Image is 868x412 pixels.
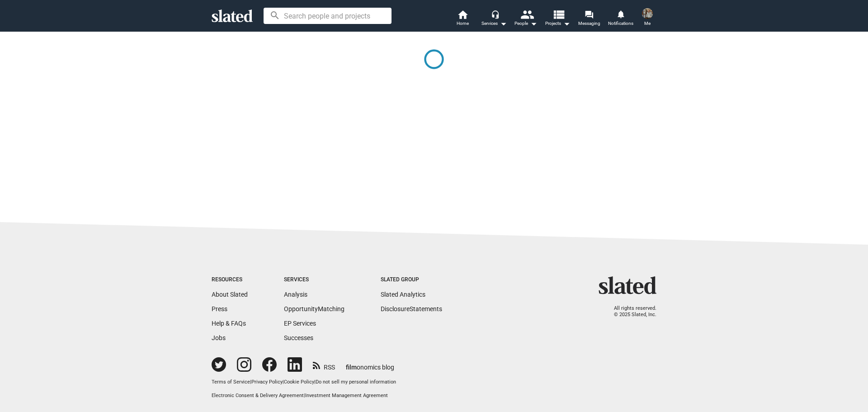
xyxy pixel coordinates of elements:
a: Investment Management Agreement [305,393,388,398]
a: Terms of Service [212,379,250,385]
a: About Slated [212,291,248,298]
input: Search people and projects [264,8,392,24]
mat-icon: view_list [552,8,565,21]
a: Privacy Policy [251,379,283,385]
a: Successes [284,334,313,341]
span: film [346,364,357,371]
a: Jobs [212,334,226,341]
a: filmonomics blog [346,356,394,372]
a: Electronic Consent & Delivery Agreement [212,393,304,398]
mat-icon: home [457,9,468,20]
div: Slated Group [381,276,442,284]
span: | [304,393,305,398]
a: Notifications [605,9,637,29]
span: Notifications [608,18,633,29]
img: James Watson [642,8,653,19]
a: OpportunityMatching [284,305,344,313]
button: Do not sell my personal information [316,379,396,386]
a: EP Services [284,320,316,327]
p: All rights reserved. © 2025 Slated, Inc. [604,305,656,318]
mat-icon: headset_mic [491,10,499,18]
a: Cookie Policy [284,379,314,385]
button: Services [478,9,510,29]
span: Messaging [578,18,600,29]
a: Analysis [284,291,307,298]
a: Press [212,305,227,313]
button: People [510,9,542,29]
a: Messaging [573,9,605,29]
button: Projects [542,9,573,29]
span: Projects [545,18,570,29]
mat-icon: arrow_drop_down [561,18,572,29]
div: Services [284,276,344,284]
div: Resources [212,276,248,284]
a: DisclosureStatements [381,305,442,313]
button: James WatsonMe [637,6,658,30]
span: | [283,379,284,385]
mat-icon: notifications [616,9,625,18]
div: People [514,18,537,29]
span: Home [457,18,469,29]
a: Slated Analytics [381,291,425,298]
a: Help & FAQs [212,320,246,327]
div: Services [481,18,507,29]
mat-icon: arrow_drop_down [498,18,509,29]
a: Home [447,9,478,29]
span: | [314,379,316,385]
span: Me [644,18,651,29]
span: | [250,379,251,385]
mat-icon: arrow_drop_down [528,18,539,29]
mat-icon: forum [585,10,593,19]
mat-icon: people [520,8,533,21]
a: RSS [313,358,335,372]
